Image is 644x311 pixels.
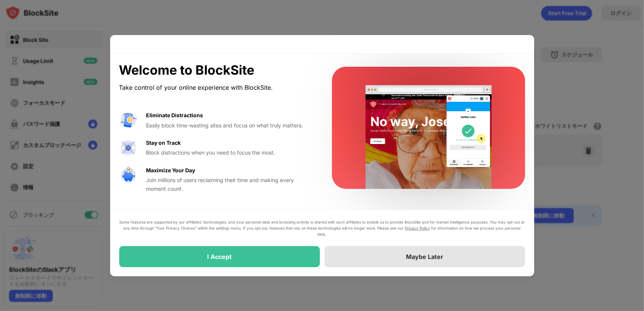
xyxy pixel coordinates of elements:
div: Join millions of users reclaiming their time and making every moment count. [146,176,314,193]
div: Maybe Later [406,253,443,260]
img: value-avoid-distractions.svg [119,111,137,129]
div: Take control of your online experience with BlockSite. [119,82,314,93]
div: Block distractions when you need to focus the most. [146,149,314,157]
div: I Accept [207,253,232,260]
div: Eliminate Distractions [146,111,203,119]
a: Privacy Policy [405,226,430,230]
img: value-focus.svg [119,139,137,157]
img: value-safe-time.svg [119,166,137,184]
div: Some features are supported by our affiliates’ technologies, and your personal data and browsing ... [119,219,525,237]
div: Welcome to BlockSite [119,63,314,78]
div: Stay on Track [146,139,181,147]
div: Maximize Your Day [146,166,195,175]
div: Easily block time-wasting sites and focus on what truly matters. [146,121,314,130]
